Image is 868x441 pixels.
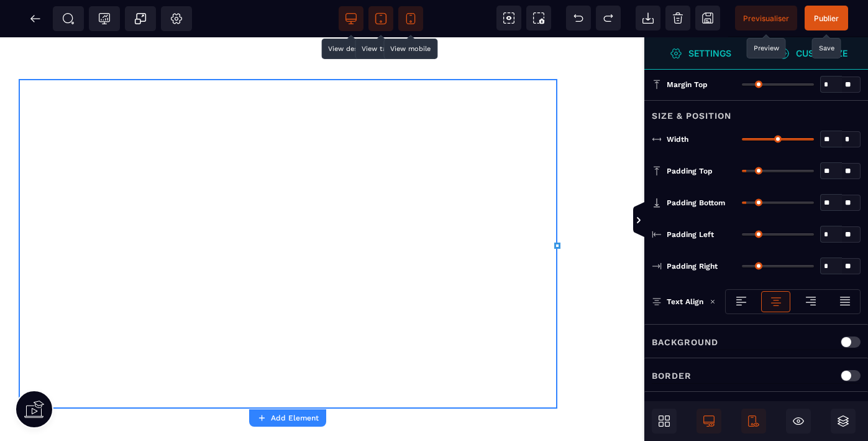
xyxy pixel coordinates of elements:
[667,198,725,208] span: Padding Bottom
[98,12,111,25] span: Tracking
[652,335,718,350] p: Background
[496,6,521,30] span: View components
[134,12,147,25] span: Popup
[814,14,839,23] span: Publier
[667,230,714,239] span: Padding Left
[271,414,319,422] strong: Add Element
[710,299,716,305] img: loading
[756,37,868,70] span: Open Style Manager
[19,67,557,346] div: Video de bienvenue
[735,6,797,30] span: Preview
[652,409,677,434] span: Open Blocks
[667,80,708,90] span: Margin Top
[249,409,326,427] button: Add Element
[170,12,183,25] span: Setting Body
[667,166,713,176] span: Padding Top
[667,261,718,271] span: Padding Right
[652,295,703,308] p: Text Align
[796,49,847,58] strong: Customize
[786,409,811,434] span: Hide/Show Block
[652,368,692,383] p: Border
[526,6,551,30] span: Screenshot
[743,14,789,23] span: Previsualiser
[667,134,688,144] span: Width
[697,409,721,434] span: Desktop Only
[644,37,756,70] span: Settings
[831,409,856,434] span: Open Layers
[688,49,731,58] strong: Settings
[741,409,766,434] span: Mobile Only
[62,12,75,25] span: SEO
[644,100,868,123] div: Size & Position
